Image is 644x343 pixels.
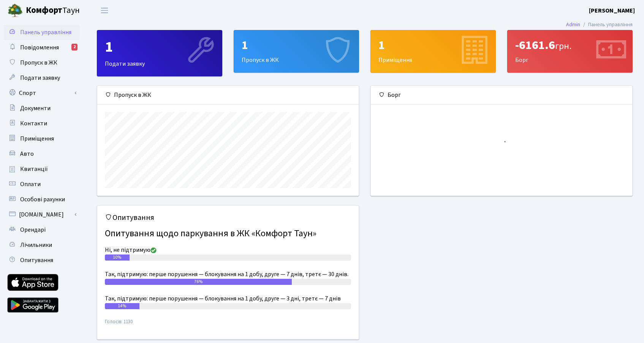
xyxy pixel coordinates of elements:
span: Контакти [20,119,47,128]
b: Комфорт [26,4,62,16]
a: Спорт [4,85,80,101]
a: Приміщення [4,131,80,146]
span: Документи [20,104,51,112]
div: Подати заявку [97,30,222,76]
a: [PERSON_NAME] [589,6,635,15]
div: 1 [378,38,488,52]
div: 1 [105,38,214,56]
span: Лічильники [20,241,52,249]
a: Оплати [4,177,80,192]
a: Опитування [4,253,80,268]
div: Борг [508,30,632,72]
div: Приміщення [371,30,495,72]
div: Ні, не підтримую [105,245,351,254]
span: Особові рахунки [20,195,65,204]
span: Авто [20,150,34,158]
div: Пропуск в ЖК [234,30,359,72]
h5: Опитування [105,213,351,222]
span: Повідомлення [20,43,59,52]
span: Оплати [20,180,41,188]
div: Так, підтримую: перше порушення — блокування на 1 добу, друге — 3 дні, третє — 7 днів [105,294,351,303]
div: 14% [105,303,139,309]
span: Таун [26,4,80,17]
small: Голосів: 1130 [105,318,351,332]
span: грн. [555,40,571,53]
a: Admin [566,21,580,28]
a: Квитанції [4,161,80,177]
img: logo.png [8,3,23,18]
a: [DOMAIN_NAME] [4,207,80,222]
div: -6161.6 [515,38,625,52]
li: Панель управління [580,21,633,29]
span: Пропуск в ЖК [20,58,57,67]
span: Подати заявку [20,74,60,82]
div: 2 [71,44,78,51]
b: [PERSON_NAME] [589,6,635,15]
a: 1Пропуск в ЖК [234,30,359,73]
a: 1Подати заявку [97,30,222,76]
h4: Опитування щодо паркування в ЖК «Комфорт Таун» [105,225,351,242]
a: Лічильники [4,237,80,253]
div: 10% [105,254,130,261]
a: Контакти [4,116,80,131]
nav: breadcrumb [555,17,644,33]
a: Документи [4,101,80,116]
a: Орендарі [4,222,80,237]
span: Панель управління [20,28,71,36]
div: 76% [105,279,292,285]
a: Особові рахунки [4,192,80,207]
a: Пропуск в ЖК [4,55,80,70]
div: Так, підтримую: перше порушення — блокування на 1 добу, друге — 7 днів, третє — 30 днів. [105,270,351,279]
a: 1Приміщення [370,30,496,73]
a: Повідомлення2 [4,40,80,55]
span: Приміщення [20,134,54,143]
div: 1 [242,38,351,52]
span: Опитування [20,256,53,264]
button: Переключити навігацію [95,4,114,17]
div: Борг [371,86,632,104]
span: Квитанції [20,165,48,173]
div: Пропуск в ЖК [97,86,359,104]
a: Подати заявку [4,70,80,85]
a: Авто [4,146,80,161]
a: Панель управління [4,25,80,40]
span: Орендарі [20,226,46,234]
